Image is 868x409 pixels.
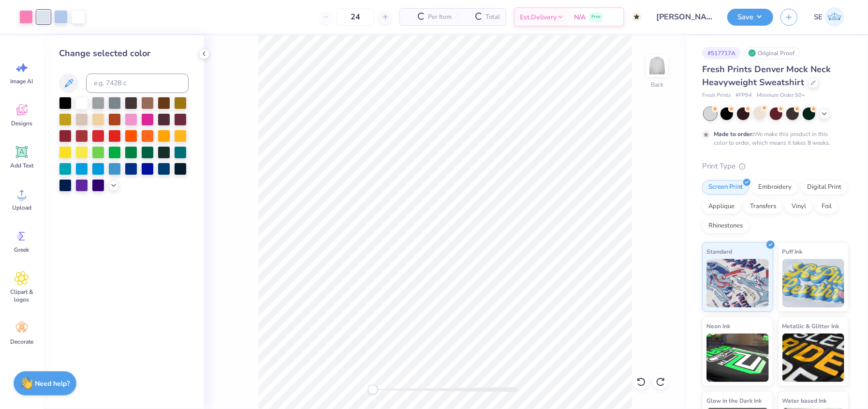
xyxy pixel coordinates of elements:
[785,199,812,214] div: Vinyl
[11,77,33,85] span: Image AI
[757,91,805,100] span: Minimum Order: 50 +
[746,47,800,59] div: Original Proof
[702,91,731,100] span: Fresh Prints
[702,180,749,195] div: Screen Print
[651,80,663,89] div: Back
[59,47,189,60] div: Change selected color
[574,12,586,22] span: N/A
[12,204,31,212] span: Upload
[815,199,838,214] div: Foil
[86,74,189,93] input: e.g. 7428 c
[520,12,557,22] span: Est. Delivery
[11,120,32,127] span: Designs
[702,199,741,214] div: Applique
[702,219,749,233] div: Rhinestones
[782,321,839,331] span: Metallic & Glitter Ink
[368,385,378,394] div: Accessibility label
[727,9,773,26] button: Save
[6,288,38,303] span: Clipart & logos
[736,91,752,100] span: # FP94
[706,333,769,382] img: Neon Ink
[825,7,844,27] img: Shirley Evaleen B
[782,259,845,307] img: Puff Ink
[35,379,70,388] strong: Need help?
[801,180,848,195] div: Digital Print
[744,199,782,214] div: Transfers
[752,180,798,195] div: Embroidery
[485,12,500,22] span: Total
[649,7,720,27] input: Untitled Design
[702,47,741,59] div: # 517717A
[714,130,833,147] div: We make this product in this color to order, which means it takes 8 weeks.
[782,246,803,257] span: Puff Ink
[10,162,33,169] span: Add Text
[782,333,845,382] img: Metallic & Glitter Ink
[809,7,849,27] a: SE
[428,12,452,22] span: Per Item
[702,161,849,172] div: Print Type
[702,63,831,88] span: Fresh Prints Denver Mock Neck Heavyweight Sweatshirt
[591,14,601,20] span: Free
[337,8,374,26] input: – –
[706,259,769,307] img: Standard
[647,56,667,76] img: Back
[714,130,754,138] strong: Made to order:
[10,338,33,346] span: Decorate
[814,12,823,23] span: SE
[706,246,732,257] span: Standard
[15,246,29,254] span: Greek
[706,395,762,406] span: Glow in the Dark Ink
[706,321,730,331] span: Neon Ink
[782,395,827,406] span: Water based Ink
